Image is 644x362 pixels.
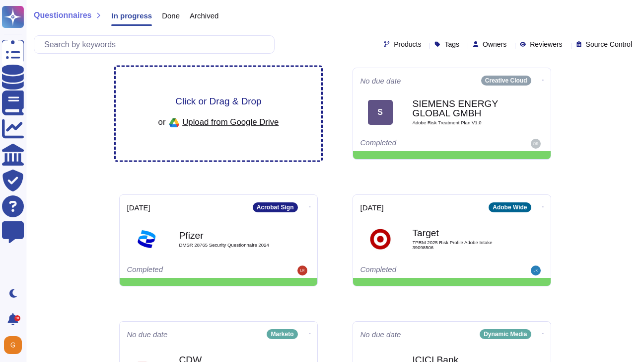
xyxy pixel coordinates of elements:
[127,204,150,211] span: [DATE]
[360,331,401,338] span: No due date
[586,41,632,48] span: Source Control
[162,12,180,19] span: Done
[530,41,562,48] span: Reviewers
[531,139,541,149] img: user
[175,96,261,106] span: Click or Drag & Drop
[413,240,512,250] span: TPRM 2025 Risk Profile Adobe Intake 39098506
[190,12,218,19] span: Archived
[111,12,152,19] span: In progress
[413,228,512,238] b: Target
[360,266,482,275] div: Completed
[483,41,506,48] span: Owners
[368,227,393,252] img: Logo
[360,204,384,211] span: [DATE]
[297,266,307,275] img: user
[4,336,22,354] img: user
[360,77,401,85] span: No due date
[368,100,393,125] div: S
[253,202,298,212] div: Acrobat Sign
[360,139,482,149] div: Completed
[39,36,274,53] input: Search by keywords
[179,243,279,248] span: DMSR 28765 Security Questionnaire 2024
[444,41,459,48] span: Tags
[127,331,168,338] span: No due date
[2,334,29,356] button: user
[135,227,159,252] img: Logo
[413,120,512,125] span: Adobe Risk Treatment Plan V1.0
[158,114,279,131] div: or
[34,11,91,19] span: Questionnaires
[182,117,279,126] span: Upload from Google Drive
[489,202,531,212] div: Adobe Wide
[531,266,541,275] img: user
[179,231,279,240] b: Pfizer
[14,315,20,321] div: 9+
[480,329,531,339] div: Dynamic Media
[165,114,182,131] img: google drive
[413,99,512,118] b: SIEMENS ENERGY GLOBAL GMBH
[127,266,249,275] div: Completed
[481,76,531,86] div: Creative Cloud
[394,41,421,48] span: Products
[267,329,297,339] div: Marketo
